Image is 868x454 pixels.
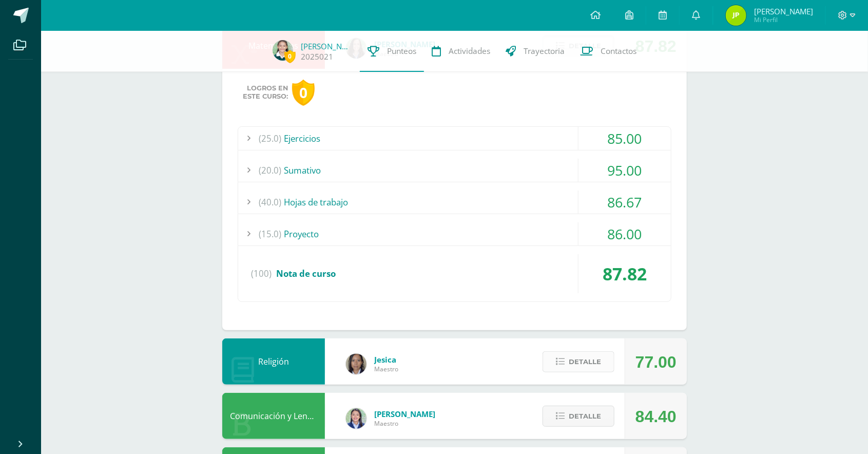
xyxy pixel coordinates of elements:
div: Religión [222,338,325,385]
span: (40.0) [259,191,281,214]
span: Actividades [449,46,490,56]
a: Contactos [572,31,644,72]
div: Sumativo [238,159,671,182]
a: Actividades [424,31,498,72]
span: Logros en este curso: [243,84,288,101]
div: Ejercicios [238,127,671,150]
div: 85.00 [578,127,671,150]
span: Detalle [569,407,601,426]
span: (20.0) [259,159,281,182]
span: Maestro [374,419,435,428]
div: 84.40 [635,393,677,440]
span: Detalle [569,352,601,371]
div: 87.82 [578,254,671,293]
div: 77.00 [635,339,677,385]
a: 2025021 [301,51,333,62]
span: Punteos [387,46,416,56]
img: 5775c931155b96469117bf666050c3b6.png [273,40,293,61]
div: 0 [292,80,315,106]
div: 95.00 [578,159,671,182]
button: Detalle [543,351,614,372]
div: 86.67 [578,191,671,214]
span: (15.0) [259,222,281,245]
span: [PERSON_NAME] [374,409,435,419]
span: (25.0) [259,127,281,150]
span: Mi Perfil [754,15,813,24]
button: Detalle [543,406,614,427]
span: Maestro [374,365,398,373]
img: f773fd056d91aff51fb318ac966dc1d3.png [346,408,367,429]
div: Proyecto [238,222,671,245]
div: Hojas de trabajo [238,191,671,214]
a: [PERSON_NAME] [301,41,352,51]
a: Punteos [360,31,424,72]
img: e88945d65d5b9c433610814ea3c74830.png [726,5,746,26]
span: [PERSON_NAME] [754,6,813,16]
span: Trayectoria [524,46,565,56]
span: (100) [251,254,272,293]
img: 69ae3ad5c76ff258cb10e64230d73c76.png [346,354,367,374]
span: Nota de curso [276,268,336,279]
div: 86.00 [578,222,671,245]
span: Jesica [374,354,398,365]
span: Contactos [601,46,636,56]
div: Comunicación y Lenguaje L1 [222,393,325,439]
span: 0 [284,50,296,63]
a: Trayectoria [498,31,572,72]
